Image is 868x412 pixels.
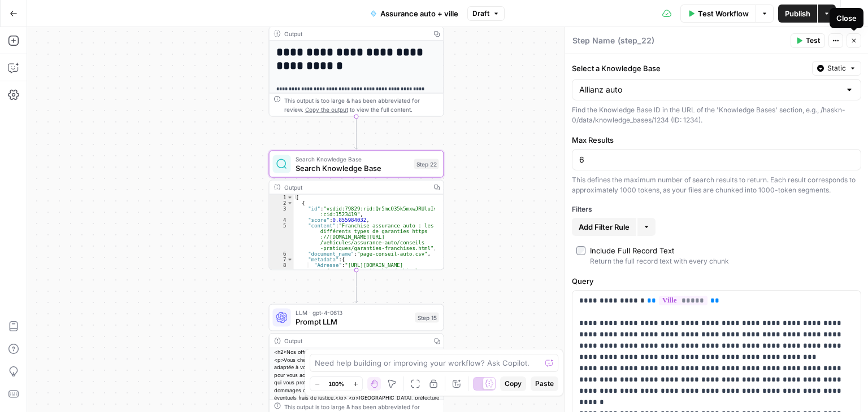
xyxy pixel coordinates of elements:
span: Add Filter Rule [579,221,630,233]
button: Paste [531,376,558,391]
label: Max Results [572,134,861,146]
div: 4 [270,217,294,223]
div: 2 [270,200,294,206]
span: Paste [535,379,554,389]
button: Test [791,33,825,48]
input: Allianz auto [579,84,840,95]
label: Query [572,275,861,287]
span: Search Knowledge Base [296,155,410,164]
span: 100% [328,379,344,388]
button: Assurance auto + ville [363,5,465,23]
span: Search Knowledge Base [296,163,410,174]
div: 5 [270,223,294,251]
span: Test Workflow [698,8,749,19]
span: Toggle code folding, rows 1 through 80 [287,195,293,200]
div: Search Knowledge BaseSearch Knowledge BaseStep 22Output[ { "id":"vsdid:79829:rid:Qr5mcO35k5mxwJRU... [269,151,444,270]
div: 8 [270,262,294,285]
div: Filters [572,204,861,214]
button: Publish [778,5,817,23]
span: ( step_22 ) [618,35,654,46]
span: Test [806,36,820,46]
span: Assurance auto + ville [380,8,458,19]
div: Return the full record text with every chunk [590,256,729,266]
div: This output is too large & has been abbreviated for review. to view the full content. [284,96,439,114]
span: LLM · gpt-4-0613 [296,308,411,317]
input: Include Full Record TextReturn the full record text with every chunk [576,246,585,255]
span: Copy the output [305,106,348,113]
button: Add Filter Rule [572,218,636,236]
button: Static [812,61,861,76]
button: Draft [467,6,505,21]
g: Edge from step_22 to step_15 [355,270,358,303]
div: 1 [270,195,294,200]
span: Toggle code folding, rows 2 through 14 [287,200,293,206]
span: Publish [785,8,810,19]
div: Output [284,29,427,38]
span: Copy [505,379,522,389]
div: Step 22 [414,159,439,169]
div: Step 15 [415,313,439,323]
span: Static [827,63,846,73]
div: Output [284,336,427,345]
div: Find the Knowledge Base ID in the URL of the 'Knowledge Bases' section, e.g., /haskn-0/data/knowl... [572,105,861,125]
div: Include Full Record Text [590,245,674,256]
div: Output [284,183,427,192]
span: Toggle code folding, rows 7 through 13 [287,257,293,262]
button: Copy [500,376,526,391]
span: Draft [472,8,489,19]
g: Edge from step_14 to step_22 [355,116,358,149]
label: Select a Knowledge Base [572,63,808,74]
div: 6 [270,251,294,257]
div: 3 [270,206,294,217]
span: Prompt LLM [296,316,411,327]
button: Test Workflow [680,5,756,23]
div: 7 [270,257,294,262]
div: This defines the maximum number of search results to return. Each result corresponds to approxima... [572,175,861,195]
